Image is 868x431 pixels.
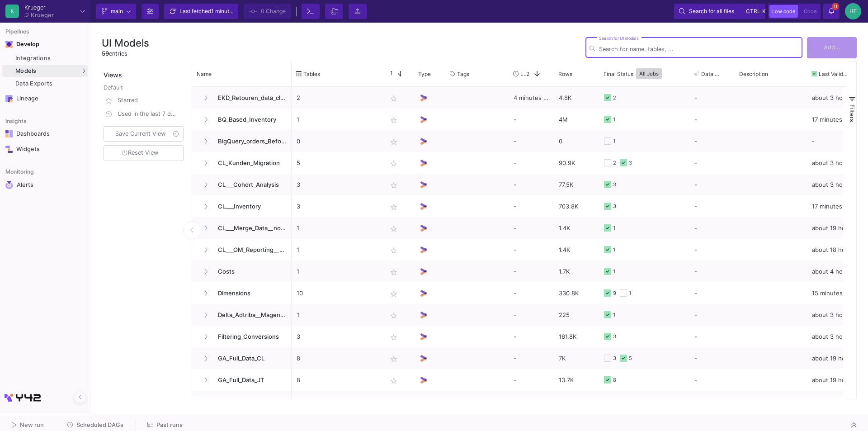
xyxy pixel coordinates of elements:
[694,196,730,217] div: -
[5,181,13,189] img: Navigation icon
[509,282,554,304] div: -
[554,152,599,174] div: 90.9K
[16,146,75,153] div: Widgets
[762,6,766,17] span: k
[2,142,88,156] a: Navigation iconWidgets
[554,239,599,260] div: 1.4K
[613,369,616,391] div: 8
[297,109,377,130] p: 1
[118,107,178,121] div: Used in the last 7 days
[739,71,768,77] span: Description
[807,347,861,369] div: about 19 hours ago
[15,55,85,62] div: Integrations
[419,245,428,255] img: UI Model
[419,180,428,189] img: UI Model
[388,93,399,104] mat-icon: star_border
[769,5,798,18] button: Low code
[212,304,287,326] span: Delta_Adtriba__Magento__GA
[419,158,428,168] img: UI Model
[849,104,856,122] span: Filters
[807,304,861,326] div: about 3 hours ago
[804,8,816,14] span: Code
[419,267,428,276] img: UI Model
[387,70,393,78] span: 1
[212,131,287,152] span: BigQuery_orders_Before_2022
[297,261,377,282] p: 1
[102,107,185,121] button: Used in the last 7 days
[297,87,377,109] p: 2
[388,267,399,278] mat-icon: star_border
[419,223,428,233] img: UI Model
[554,195,599,217] div: 703.8K
[823,4,840,19] button: 11
[31,12,54,18] div: Krueger
[509,174,554,195] div: -
[102,61,187,80] div: Views
[5,146,13,153] img: Navigation icon
[694,391,730,412] div: -
[509,326,554,347] div: -
[102,50,109,57] span: 59
[509,391,554,412] div: -
[701,71,722,77] span: Data Tests
[807,217,861,239] div: about 19 hours ago
[297,326,377,347] p: 3
[297,348,377,369] p: 8
[212,369,287,391] span: GA_Full_Data_JT
[509,347,554,369] div: -
[807,174,861,195] div: about 3 hours ago
[613,174,616,195] div: 3
[842,3,861,19] button: HF
[772,8,795,14] span: Low code
[212,152,287,174] span: CL_Kunden_Migration
[613,131,615,152] div: 1
[297,239,377,260] p: 1
[212,218,287,239] span: CL___Merge_Data__non_Adtriba_
[297,152,377,174] p: 5
[76,422,123,428] span: Scheduled DAGs
[211,8,243,14] span: 1 minute ago
[819,71,849,77] span: Last Valid Job
[554,391,599,412] div: 36.1K
[16,95,75,102] div: Lineage
[558,71,572,77] span: Rows
[613,283,616,304] div: 9
[554,217,599,239] div: 1.4K
[388,158,399,169] mat-icon: star_border
[694,174,730,195] div: -
[629,152,632,174] div: 3
[554,369,599,391] div: 13.7K
[388,332,399,343] mat-icon: star_border
[807,195,861,217] div: 17 minutes ago
[118,94,178,107] div: Starred
[388,375,399,386] mat-icon: star_border
[509,260,554,282] div: -
[102,49,149,58] div: entries
[212,283,287,304] span: Dimensions
[419,137,428,146] img: UI Model
[212,196,287,217] span: CL___Inventory
[554,109,599,130] div: 4M
[419,354,428,363] img: UI Model
[303,71,320,77] span: Tables
[807,87,861,109] div: about 3 hours ago
[15,80,85,87] div: Data Exports
[419,93,428,103] img: UI Model
[388,289,399,299] mat-icon: star_border
[388,137,399,147] mat-icon: star_border
[629,283,631,304] div: 1
[613,326,616,347] div: 3
[297,218,377,239] p: 1
[509,304,554,326] div: -
[388,115,399,126] mat-icon: star_border
[20,422,44,428] span: New run
[832,3,839,10] span: 11
[419,375,428,385] img: UI Model
[388,245,399,256] mat-icon: star_border
[613,304,615,326] div: 1
[5,95,13,102] img: Navigation icon
[419,310,428,320] img: UI Model
[674,4,765,19] button: Search for all filesctrlk
[604,63,677,84] div: Final Status
[388,202,399,213] mat-icon: star_border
